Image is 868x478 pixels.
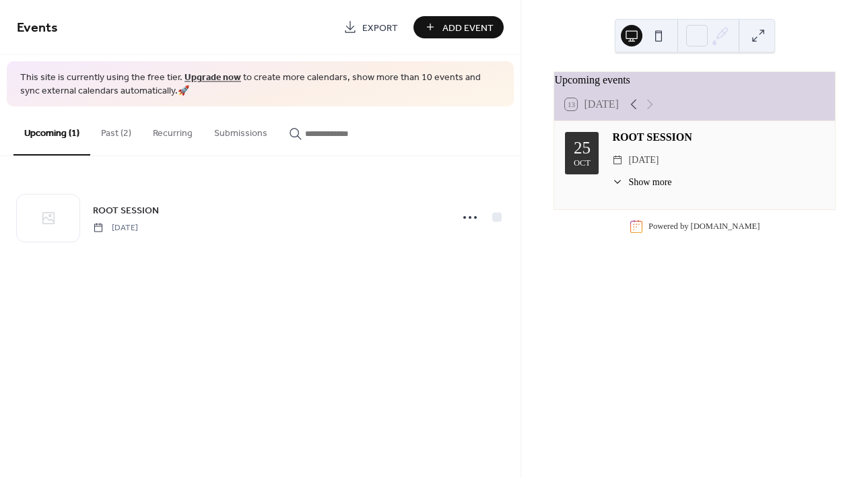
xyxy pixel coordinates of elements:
[413,16,504,38] button: Add Event
[628,152,659,168] span: [DATE]
[362,21,398,35] span: Export
[612,175,671,189] button: ​Show more
[142,106,203,154] button: Recurring
[93,203,159,218] a: ROOT SESSION
[612,152,623,168] div: ​
[13,106,90,156] button: Upcoming (1)
[17,15,58,41] span: Events
[648,221,760,232] div: Powered by
[574,139,591,156] div: 25
[93,203,159,217] span: ROOT SESSION
[20,71,500,98] span: This site is currently using the free tier. to create more calendars, show more than 10 events an...
[185,69,241,87] a: Upgrade now
[574,159,591,168] div: Oct
[612,175,623,189] div: ​
[628,175,671,189] span: Show more
[442,21,494,35] span: Add Event
[93,221,138,234] span: [DATE]
[90,106,142,154] button: Past (2)
[333,16,408,38] a: Export
[203,106,278,154] button: Submissions
[691,221,760,231] a: [DOMAIN_NAME]
[612,129,824,145] div: ROOT SESSION
[554,72,835,88] div: Upcoming events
